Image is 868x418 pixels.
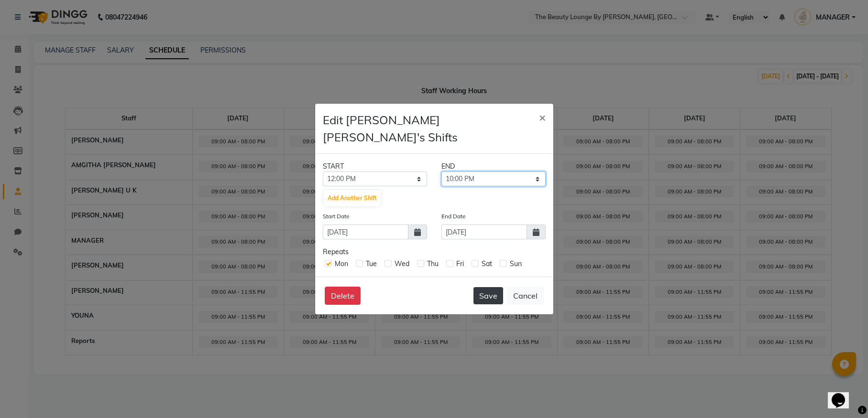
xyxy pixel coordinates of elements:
span: Sun [510,259,522,268]
iframe: chat widget [828,380,858,408]
button: Delete [325,287,361,305]
label: Start Date [323,212,350,221]
span: Sat [482,259,492,268]
span: × [539,110,546,124]
span: Wed [395,259,409,268]
div: Repeats [323,247,546,257]
button: Save [473,287,503,304]
input: yyyy-mm-dd [441,225,527,239]
span: Mon [335,259,348,268]
h4: Edit [PERSON_NAME] [PERSON_NAME]'s Shifts [323,111,531,146]
span: Fri [456,259,464,268]
button: Cancel [507,287,544,305]
span: Thu [427,259,439,268]
button: Close [531,104,553,130]
span: Tue [366,259,377,268]
button: Add Another Shift [324,190,381,206]
input: yyyy-mm-dd [323,225,408,239]
div: START [316,161,434,171]
div: END [434,161,553,171]
label: End Date [441,212,466,221]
